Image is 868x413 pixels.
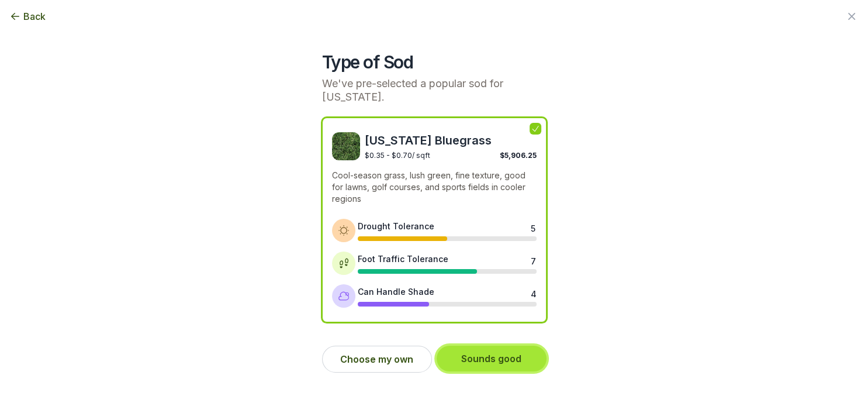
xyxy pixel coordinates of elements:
p: Cool-season grass, lush green, fine texture, good for lawns, golf courses, and sports fields in c... [332,170,537,205]
button: Sounds good [437,346,547,371]
button: Back [9,9,46,23]
span: $5,906.25 [500,151,537,160]
div: Can Handle Shade [358,285,434,298]
div: 7 [531,255,535,264]
img: Shade tolerance icon [338,290,350,302]
div: 4 [531,288,535,297]
div: 5 [531,222,535,232]
div: Foot Traffic Tolerance [358,253,448,265]
div: Drought Tolerance [358,220,434,232]
img: Drought tolerance icon [338,225,350,236]
span: $0.35 - $0.70 / sqft [365,151,430,160]
img: Kentucky Bluegrass sod image [332,132,360,160]
button: Choose my own [322,346,432,373]
span: Back [23,9,46,23]
h2: Type of Sod [322,51,547,73]
img: Foot traffic tolerance icon [338,257,350,269]
span: [US_STATE] Bluegrass [365,132,537,149]
p: We've pre-selected a popular sod for [US_STATE]. [322,77,547,104]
